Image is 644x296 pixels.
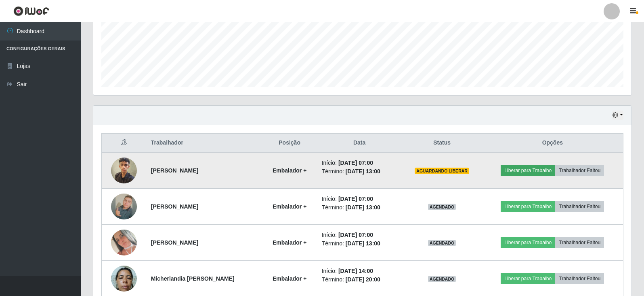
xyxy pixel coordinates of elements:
button: Liberar para Trabalho [501,237,555,248]
img: 1752573650429.jpeg [111,183,137,230]
th: Opções [482,134,623,153]
time: [DATE] 13:00 [346,168,380,175]
button: Trabalhador Faltou [555,237,604,248]
span: AGENDADO [428,276,456,282]
time: [DATE] 20:00 [346,276,380,283]
li: Início: [322,195,397,203]
strong: Embalador + [273,239,306,246]
li: Início: [322,231,397,239]
strong: [PERSON_NAME] [151,203,198,210]
img: CoreUI Logo [13,6,49,16]
li: Início: [322,267,397,275]
button: Liberar para Trabalho [501,201,555,212]
button: Liberar para Trabalho [501,165,555,176]
th: Data [317,134,402,153]
time: [DATE] 07:00 [338,196,373,202]
time: [DATE] 07:00 [338,160,373,166]
th: Status [402,134,482,153]
strong: Embalador + [273,203,306,210]
strong: Embalador + [273,275,306,282]
button: Trabalhador Faltou [555,201,604,212]
time: [DATE] 14:00 [338,268,373,274]
button: Liberar para Trabalho [501,273,555,284]
th: Posição [262,134,317,153]
li: Término: [322,275,397,284]
li: Início: [322,159,397,167]
li: Término: [322,239,397,248]
strong: Embalador + [273,167,306,174]
th: Trabalhador [146,134,262,153]
li: Término: [322,167,397,176]
strong: [PERSON_NAME] [151,167,198,174]
img: 1754606528213.jpeg [111,230,137,256]
time: [DATE] 13:00 [346,240,380,247]
img: 1754352447691.jpeg [111,261,137,296]
span: AGENDADO [428,240,456,246]
button: Trabalhador Faltou [555,165,604,176]
strong: Micherlandia [PERSON_NAME] [151,275,235,282]
time: [DATE] 07:00 [338,232,373,238]
span: AGUARDANDO LIBERAR [415,168,469,174]
time: [DATE] 13:00 [346,204,380,211]
button: Trabalhador Faltou [555,273,604,284]
span: AGENDADO [428,204,456,210]
img: 1752515329237.jpeg [111,153,137,187]
li: Término: [322,203,397,212]
strong: [PERSON_NAME] [151,239,198,246]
